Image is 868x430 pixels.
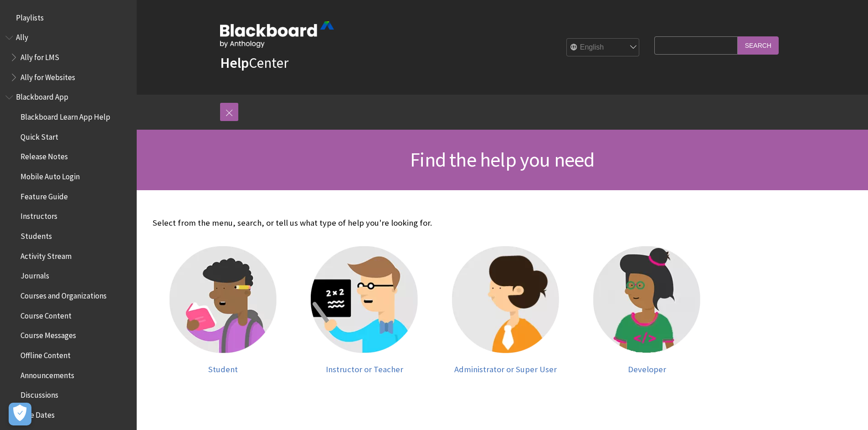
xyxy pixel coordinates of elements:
input: Search [738,36,779,54]
span: Ally for LMS [21,50,59,62]
a: Student Student [162,246,285,374]
span: Student [208,364,238,374]
span: Instructor or Teacher [326,364,403,374]
nav: Book outline for Anthology Ally Help [5,30,131,85]
span: Blackboard Learn App Help [21,109,110,121]
span: Offline Content [21,348,71,360]
a: Developer [586,246,709,374]
nav: Book outline for Playlists [5,10,131,25]
span: Activity Stream [21,248,72,261]
select: Site Language Selector [567,39,640,57]
span: Announcements [21,368,74,380]
p: Select from the menu, search, or tell us what type of help you're looking for. [153,217,718,229]
a: HelpCenter [220,54,288,72]
span: Playlists [16,10,44,22]
span: Course Content [21,308,72,320]
a: Administrator Administrator or Super User [444,246,567,374]
span: Release Notes [21,149,68,162]
img: Blackboard by Anthology [220,21,334,48]
strong: Help [220,54,249,72]
img: Student [169,246,277,353]
span: Find the help you need [410,147,594,172]
span: Feature Guide [21,189,68,201]
span: Course Messages [21,328,76,340]
span: Ally for Websites [21,70,75,82]
span: Mobile Auto Login [21,169,80,181]
span: Ally [16,30,28,42]
span: Developer [628,364,666,374]
button: Open Preferences [9,403,31,425]
span: Quick Start [21,129,58,142]
span: Due Dates [21,407,55,420]
span: Instructors [21,209,57,221]
img: Administrator [452,246,559,353]
span: Blackboard App [16,90,68,102]
span: Journals [21,268,49,281]
a: Instructor Instructor or Teacher [303,246,426,374]
img: Instructor [311,246,418,353]
span: Administrator or Super User [454,364,557,374]
span: Students [21,228,52,241]
span: Courses and Organizations [21,288,107,300]
span: Discussions [21,387,58,400]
